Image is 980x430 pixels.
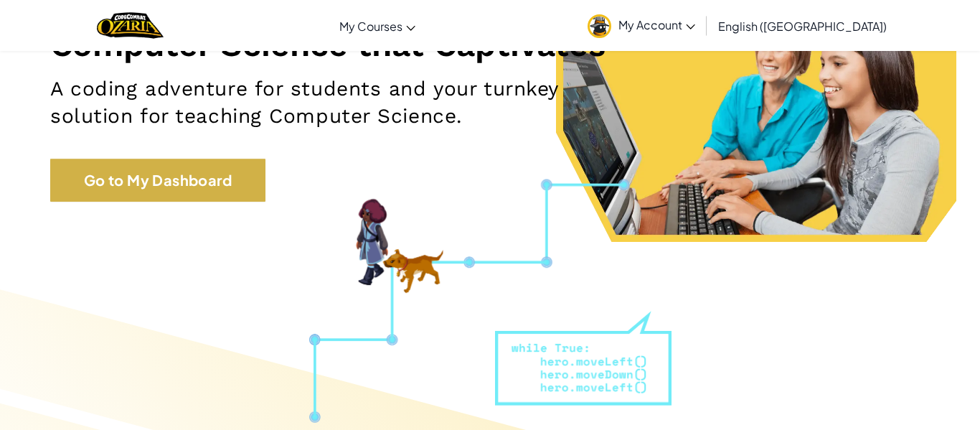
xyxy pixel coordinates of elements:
h2: A coding adventure for students and your turnkey solution for teaching Computer Science. [50,75,639,130]
a: Ozaria by CodeCombat logo [97,11,164,40]
span: My Account [618,17,695,32]
img: Home [97,11,164,40]
img: avatar [588,14,611,38]
a: Go to My Dashboard [50,159,265,202]
a: My Account [580,3,702,48]
a: English ([GEOGRAPHIC_DATA]) [711,6,894,45]
span: English ([GEOGRAPHIC_DATA]) [718,19,887,34]
a: My Courses [332,6,423,45]
span: My Courses [339,19,402,34]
